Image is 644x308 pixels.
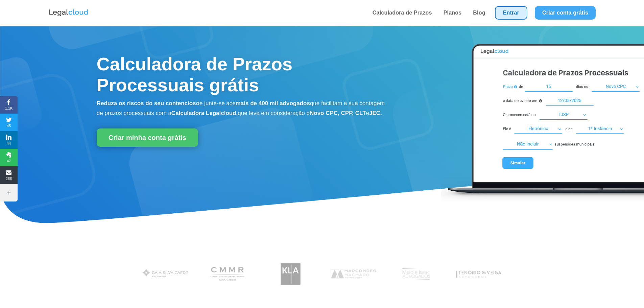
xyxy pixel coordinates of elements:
b: Calculadora Legalcloud, [171,110,238,116]
img: Koury Lopes Advogados [265,260,316,288]
b: Novo CPC, CPP, CLT [310,110,366,116]
b: Reduza os riscos do seu contencioso [97,100,199,106]
img: Gaia Silva Gaede Advogados Associados [140,260,191,288]
a: Criar minha conta grátis [97,128,198,147]
a: Calculadora de Prazos Processuais Legalcloud [441,198,644,204]
img: Logo da Legalcloud [48,8,89,17]
b: JEC. [369,110,382,116]
img: Calculadora de Prazos Processuais Legalcloud [441,37,644,203]
a: Entrar [495,6,527,20]
img: Tenório da Veiga Advogados [453,260,504,288]
img: Costa Martins Meira Rinaldi Advogados [202,260,254,288]
b: mais de 400 mil advogados [236,100,310,106]
img: Marcondes Machado Advogados utilizam a Legalcloud [328,260,379,288]
span: Calculadora de Prazos Processuais grátis [97,54,292,95]
a: Criar conta grátis [535,6,596,20]
p: e junte-se aos que facilitam a sua contagem de prazos processuais com a que leva em consideração o e [97,99,386,118]
img: Profissionais do escritório Melo e Isaac Advogados utilizam a Legalcloud [390,260,442,288]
